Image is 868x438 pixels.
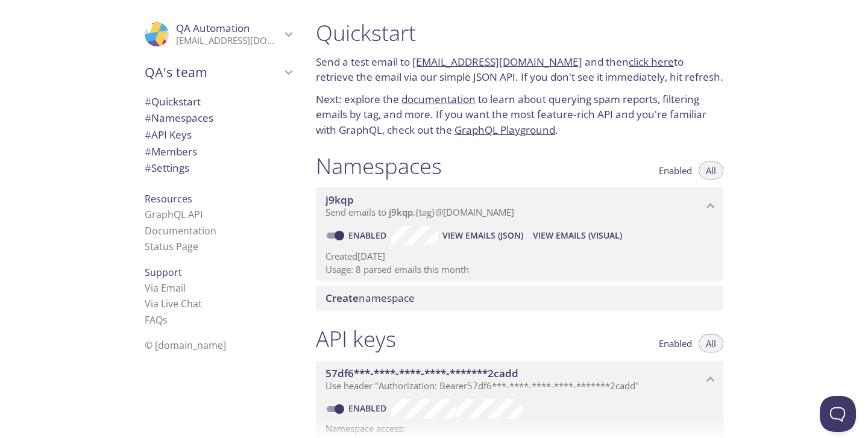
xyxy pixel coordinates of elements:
a: Documentation [145,224,216,237]
div: QA's team [135,57,301,88]
span: j9kqp [389,206,413,218]
div: Create namespace [316,286,723,311]
p: Created [DATE] [325,250,714,263]
div: API Keys [135,127,301,143]
div: Members [135,143,301,160]
h1: API keys [316,325,396,352]
span: Send emails to . {tag} @[DOMAIN_NAME] [325,206,514,218]
div: j9kqp namespace [316,187,723,225]
span: j9kqp [325,193,354,207]
p: Send a test email to and then to retrieve the email via our simple JSON API. If you don't see it ... [316,54,723,85]
span: Settings [145,161,189,175]
p: [EMAIL_ADDRESS][DOMAIN_NAME] [176,35,281,47]
a: click here [629,55,674,69]
div: QA Automation [135,14,301,54]
p: Usage: 8 parsed emails this month [325,263,714,276]
a: Enabled [347,230,391,241]
span: Support [145,266,182,279]
span: QA's team [145,64,281,81]
h1: Quickstart [316,19,723,46]
a: documentation [401,92,476,106]
div: Namespaces [135,110,301,127]
a: Enabled [347,402,391,414]
span: # [145,161,151,175]
span: © [DOMAIN_NAME] [145,339,226,352]
a: Via Email [145,281,186,295]
iframe: Help Scout Beacon - Open [820,396,856,432]
span: # [145,128,151,142]
span: Members [145,145,197,158]
span: QA Automation [176,21,250,35]
span: Create [325,291,359,305]
button: View Emails (JSON) [438,226,528,245]
span: API Keys [145,128,192,142]
span: namespace [325,291,415,305]
p: Next: explore the to learn about querying spam reports, filtering emails by tag, and more. If you... [316,92,723,138]
button: Enabled [652,334,699,352]
a: [EMAIL_ADDRESS][DOMAIN_NAME] [412,55,582,69]
span: View Emails (JSON) [442,228,523,243]
a: GraphQL API [145,208,203,221]
button: View Emails (Visual) [528,226,627,245]
a: Status Page [145,240,198,253]
span: View Emails (Visual) [533,228,622,243]
span: # [145,111,151,125]
span: Quickstart [145,95,201,108]
a: GraphQL Playground [454,123,555,137]
span: Resources [145,192,192,205]
a: Via Live Chat [145,297,202,310]
div: Team Settings [135,160,301,177]
h1: Namespaces [316,152,442,180]
button: All [699,161,723,180]
button: Enabled [652,161,699,180]
span: Namespaces [145,111,213,125]
button: All [699,334,723,352]
div: Quickstart [135,93,301,110]
span: s [163,313,168,327]
span: # [145,145,151,158]
span: # [145,95,151,108]
a: FAQ [145,313,168,327]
